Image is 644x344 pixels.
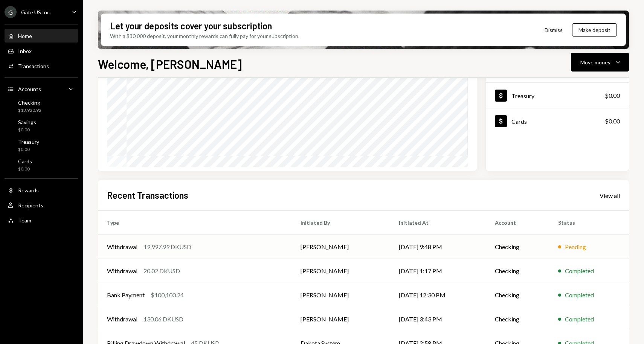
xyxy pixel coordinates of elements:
div: $0.00 [18,127,36,133]
div: $0.00 [605,91,620,100]
button: Move money [571,53,629,72]
div: Completed [565,315,594,324]
div: Completed [565,291,594,300]
td: [PERSON_NAME] [291,283,390,307]
a: Treasury$0.00 [5,136,78,154]
div: Savings [18,119,36,125]
button: Make deposit [572,23,617,37]
th: Status [549,211,629,235]
td: [PERSON_NAME] [291,259,390,283]
div: Transactions [18,63,49,69]
td: [DATE] 3:43 PM [390,307,486,331]
a: Savings$0.00 [5,117,78,135]
td: [DATE] 12:30 PM [390,283,486,307]
div: Recipients [18,202,43,209]
td: Checking [486,259,549,283]
h1: Welcome, [PERSON_NAME] [98,56,242,72]
div: Let your deposits cover your subscription [110,20,272,32]
div: Withdrawal [107,315,137,324]
div: Pending [565,242,586,251]
div: $0.00 [18,166,32,172]
td: [DATE] 1:17 PM [390,259,486,283]
div: Rewards [18,187,39,193]
a: Home [5,29,78,43]
a: Cards$0.00 [5,156,78,174]
th: Account [486,211,549,235]
td: [PERSON_NAME] [291,235,390,259]
div: Accounts [18,86,41,92]
a: Accounts [5,82,78,96]
div: 130.06 DKUSD [143,315,183,324]
td: Checking [486,235,549,259]
h2: Recent Transactions [107,189,188,201]
div: Inbox [18,48,32,54]
td: [DATE] 9:48 PM [390,235,486,259]
a: Inbox [5,44,78,58]
div: Treasury [511,92,534,99]
a: Transactions [5,59,78,73]
div: Cards [18,158,32,164]
div: Checking [18,99,41,106]
div: Home [18,33,32,39]
div: Team [18,217,31,224]
div: 20.02 DKUSD [143,266,180,276]
div: $0.00 [18,146,39,153]
button: Dismiss [535,21,572,39]
div: View all [600,192,620,199]
a: Cards$0.00 [486,108,629,134]
a: Rewards [5,183,78,197]
div: Completed [565,266,594,276]
div: Move money [580,58,610,66]
a: Team [5,213,78,227]
div: G [5,6,17,18]
div: Treasury [18,139,39,145]
div: $0.00 [605,117,620,126]
th: Initiated At [390,211,486,235]
td: Checking [486,307,549,331]
a: View all [600,191,620,199]
td: Checking [486,283,549,307]
div: Withdrawal [107,242,137,251]
a: Treasury$0.00 [486,83,629,108]
a: Recipients [5,198,78,212]
div: $13,920.92 [18,107,41,114]
div: Withdrawal [107,266,137,276]
div: Cards [511,118,527,125]
td: [PERSON_NAME] [291,307,390,331]
div: $100,100.24 [151,291,184,300]
div: Gate US Inc. [21,9,51,15]
a: Checking$13,920.92 [5,97,78,115]
th: Initiated By [291,211,390,235]
th: Type [98,211,291,235]
div: 19,997.99 DKUSD [143,242,191,251]
div: With a $30,000 deposit, your monthly rewards can fully pay for your subscription. [110,32,299,40]
div: Bank Payment [107,291,145,300]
